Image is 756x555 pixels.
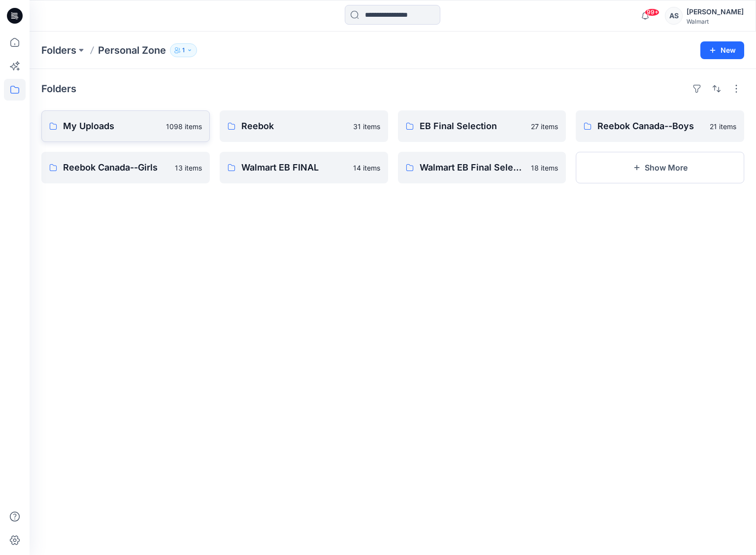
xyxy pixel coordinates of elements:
[687,18,744,25] div: Walmart
[166,121,202,132] p: 1098 items
[175,163,202,173] p: 13 items
[63,161,169,174] p: Reebok Canada--Girls
[398,152,566,183] a: Walmart EB Final Selections18 items
[645,8,659,16] span: 99+
[576,110,744,142] a: Reebok Canada--Boys21 items
[710,121,736,132] p: 21 items
[241,119,347,133] p: Reebok
[41,152,210,183] a: Reebok Canada--Girls13 items
[182,45,185,56] p: 1
[98,43,166,57] p: Personal Zone
[420,161,526,174] p: Walmart EB Final Selections
[63,119,160,133] p: My Uploads
[353,163,380,173] p: 14 items
[700,41,744,59] button: New
[41,43,76,57] a: Folders
[531,121,558,132] p: 27 items
[665,7,683,25] div: AS
[41,83,76,95] h4: Folders
[220,152,388,183] a: Walmart EB FINAL14 items
[241,161,347,174] p: Walmart EB FINAL
[597,119,704,133] p: Reebok Canada--Boys
[420,119,526,133] p: EB Final Selection
[687,6,744,18] div: [PERSON_NAME]
[576,152,744,183] button: Show More
[220,110,388,142] a: Reebok31 items
[170,43,197,57] button: 1
[398,110,566,142] a: EB Final Selection27 items
[41,110,210,142] a: My Uploads1098 items
[353,121,380,132] p: 31 items
[531,163,558,173] p: 18 items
